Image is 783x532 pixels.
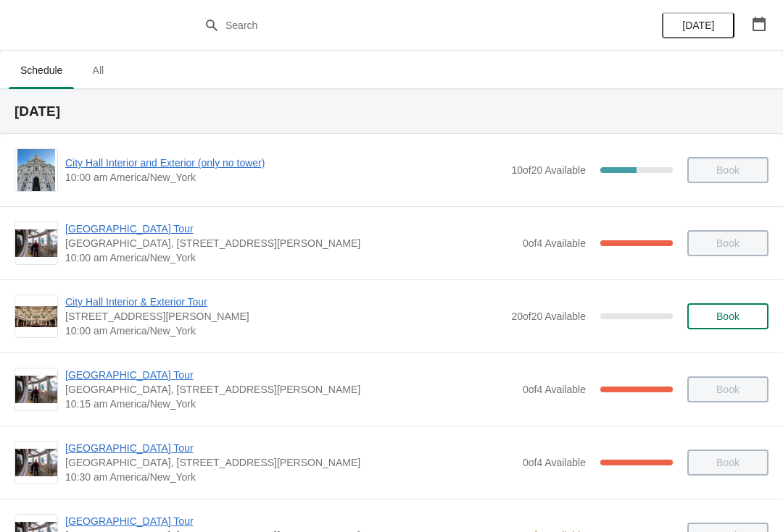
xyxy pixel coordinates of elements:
[65,309,504,324] span: [STREET_ADDRESS][PERSON_NAME]
[65,250,515,265] span: 10:00 am America/New_York
[662,12,734,38] button: [DATE]
[65,236,515,250] span: [GEOGRAPHIC_DATA], [STREET_ADDRESS][PERSON_NAME]
[511,311,586,322] span: 20 of 20 Available
[65,324,504,338] span: 10:00 am America/New_York
[511,164,586,176] span: 10 of 20 Available
[65,368,515,382] span: [GEOGRAPHIC_DATA] Tour
[65,455,515,470] span: [GEOGRAPHIC_DATA], [STREET_ADDRESS][PERSON_NAME]
[15,449,57,477] img: City Hall Tower Tour | City Hall Visitor Center, 1400 John F Kennedy Boulevard Suite 121, Philade...
[15,306,57,327] img: City Hall Interior & Exterior Tour | 1400 John F Kennedy Boulevard, Suite 121, Philadelphia, PA, ...
[65,295,504,309] span: City Hall Interior & Exterior Tour
[9,57,74,83] span: Schedule
[65,514,512,528] span: [GEOGRAPHIC_DATA] Tour
[682,20,714,31] span: [DATE]
[225,12,587,38] input: Search
[523,237,586,249] span: 0 of 4 Available
[65,441,515,455] span: [GEOGRAPHIC_DATA] Tour
[523,457,586,468] span: 0 of 4 Available
[65,470,515,484] span: 10:30 am America/New_York
[65,382,515,397] span: [GEOGRAPHIC_DATA], [STREET_ADDRESS][PERSON_NAME]
[80,57,116,83] span: All
[15,376,57,404] img: City Hall Tower Tour | City Hall Visitor Center, 1400 John F Kennedy Boulevard Suite 121, Philade...
[65,156,504,170] span: City Hall Interior and Exterior (only no tower)
[14,104,768,119] h2: [DATE]
[687,303,768,329] button: Book
[65,397,515,411] span: 10:15 am America/New_York
[17,149,56,191] img: City Hall Interior and Exterior (only no tower) | | 10:00 am America/New_York
[65,170,504,185] span: 10:00 am America/New_York
[15,229,57,258] img: City Hall Tower Tour | City Hall Visitor Center, 1400 John F Kennedy Boulevard Suite 121, Philade...
[716,311,739,322] span: Book
[523,384,586,395] span: 0 of 4 Available
[65,221,515,236] span: [GEOGRAPHIC_DATA] Tour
